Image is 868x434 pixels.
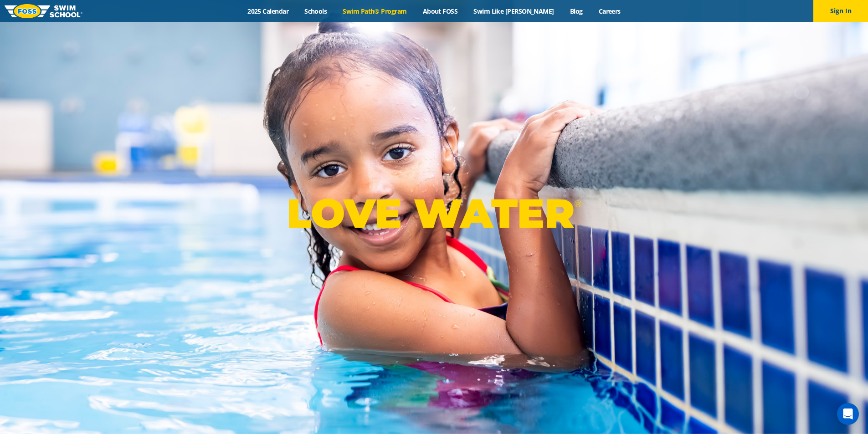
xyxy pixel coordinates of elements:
a: Careers [591,7,628,15]
p: LOVE WATER [287,189,581,238]
img: FOSS Swim School Logo [5,4,82,18]
div: Open Intercom Messenger [837,403,859,425]
a: 2025 Calendar [240,7,297,15]
a: Swim Like [PERSON_NAME] [466,7,562,15]
a: Blog [562,7,591,15]
a: Schools [297,7,335,15]
a: About FOSS [415,7,466,15]
sup: ® [574,198,581,209]
a: Swim Path® Program [335,7,415,15]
